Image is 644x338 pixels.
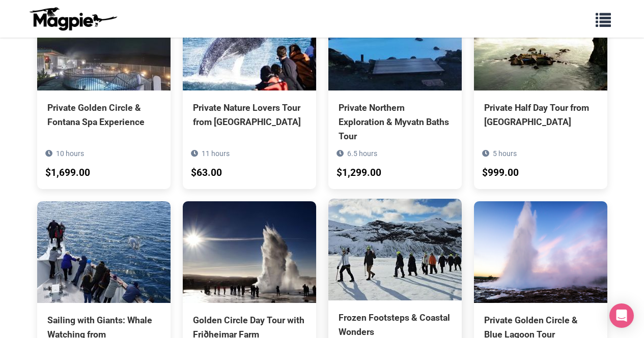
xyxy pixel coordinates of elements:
[45,165,90,181] div: $1,699.00
[609,303,634,328] div: Open Intercom Messenger
[328,199,462,300] img: Frozen Footsteps & Coastal Wonders
[474,201,607,303] img: Private Golden Circle & Blue Lagoon Tour
[347,149,377,158] span: 6.5 hours
[56,149,84,158] span: 10 hours
[193,101,306,129] div: Private Nature Lovers Tour from [GEOGRAPHIC_DATA]
[27,7,119,31] img: logo-ab69f6fb50320c5b225c76a69d11143b.png
[191,165,222,181] div: $63.00
[339,101,452,143] div: Private Northern Exploration & Myvatn Baths Tour
[37,201,171,303] img: Sailing with Giants: Whale Watching from Reykjavik
[493,149,517,158] span: 5 hours
[202,149,230,158] span: 11 hours
[183,201,316,303] img: Golden Circle Day Tour with Friðheimar Farm
[337,165,381,181] div: $1,299.00
[484,101,597,129] div: Private Half Day Tour from [GEOGRAPHIC_DATA]
[482,165,519,181] div: $999.00
[47,101,160,129] div: Private Golden Circle & Fontana Spa Experience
